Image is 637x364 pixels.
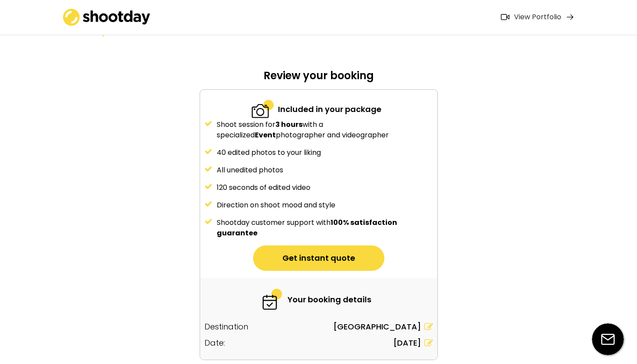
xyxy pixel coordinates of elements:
strong: 100% satisfaction guarantee [217,217,398,238]
strong: 3 hours [275,119,303,129]
div: Included in your package [278,103,381,115]
div: Destination [204,321,248,332]
button: Get instant quote [253,245,384,271]
div: [GEOGRAPHIC_DATA] [333,321,421,332]
div: View Portfolio [514,13,561,22]
img: 6-fast.svg [261,289,283,310]
div: [DATE] [393,337,421,349]
img: 2-specialized.svg [252,98,274,119]
div: Direction on shoot mood and style [217,200,433,210]
div: 120 seconds of edited video [217,182,433,193]
img: Icon%20feather-video%402x.png [501,14,510,20]
div: Review your booking [200,69,438,89]
div: Shoot session for with a specialized photographer and videographer [217,119,433,140]
img: shootday_logo.png [63,9,151,26]
div: 40 edited photos to your liking [217,147,433,158]
div: Date: [204,337,225,349]
img: email-icon%20%281%29.svg [592,323,624,355]
div: Shootday customer support with [217,217,433,238]
div: All unedited photos [217,165,433,175]
strong: Event [255,130,276,140]
div: Your booking details [288,294,371,305]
